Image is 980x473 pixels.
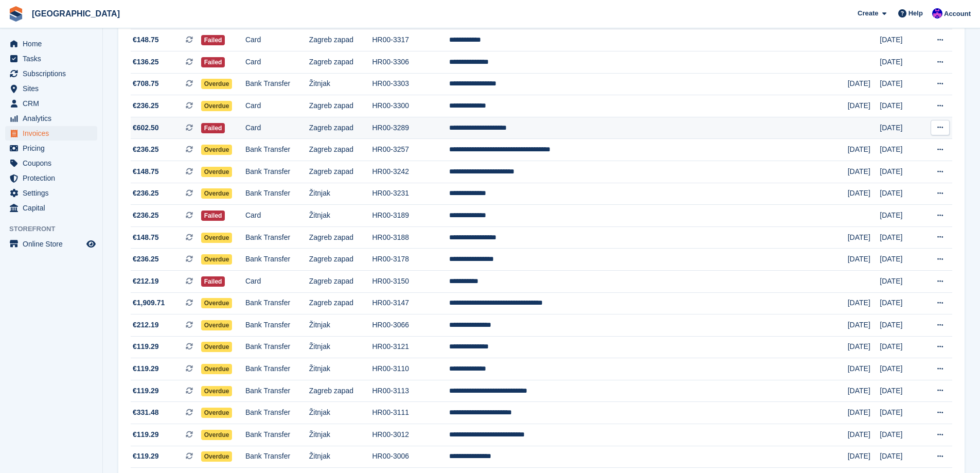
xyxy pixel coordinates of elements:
[201,145,233,155] span: Overdue
[5,96,97,111] a: menu
[880,51,921,73] td: [DATE]
[908,8,923,19] span: Help
[372,73,449,95] td: HR00-3303
[372,29,449,51] td: HR00-3317
[372,226,449,249] td: HR00-3188
[5,171,97,185] a: menu
[23,201,84,215] span: Capital
[245,183,309,205] td: Bank Transfer
[245,402,309,424] td: Bank Transfer
[880,358,921,380] td: [DATE]
[23,66,84,81] span: Subscriptions
[880,380,921,402] td: [DATE]
[201,451,233,462] span: Overdue
[201,101,233,111] span: Overdue
[372,249,449,271] td: HR00-3178
[372,292,449,314] td: HR00-3147
[309,95,372,117] td: Zagreb zapad
[245,161,309,183] td: Bank Transfer
[848,380,880,402] td: [DATE]
[133,429,159,440] span: €119.29
[848,226,880,249] td: [DATE]
[880,249,921,271] td: [DATE]
[201,342,233,352] span: Overdue
[133,144,159,155] span: €236.25
[23,171,84,185] span: Protection
[309,314,372,337] td: Žitnjak
[201,35,225,45] span: Failed
[880,95,921,117] td: [DATE]
[944,9,971,19] span: Account
[245,117,309,139] td: Card
[245,336,309,358] td: Bank Transfer
[133,122,159,133] span: €602.50
[23,81,84,96] span: Sites
[880,292,921,314] td: [DATE]
[372,183,449,205] td: HR00-3231
[5,81,97,96] a: menu
[133,34,159,45] span: €148.75
[309,226,372,249] td: Zagreb zapad
[880,314,921,337] td: [DATE]
[245,358,309,380] td: Bank Transfer
[133,363,159,374] span: €119.29
[23,37,84,51] span: Home
[133,232,159,243] span: €148.75
[245,205,309,227] td: Card
[133,341,159,352] span: €119.29
[309,292,372,314] td: Zagreb zapad
[245,270,309,292] td: Card
[23,141,84,155] span: Pricing
[245,51,309,73] td: Card
[309,402,372,424] td: Žitnjak
[5,201,97,215] a: menu
[372,117,449,139] td: HR00-3289
[880,183,921,205] td: [DATE]
[201,408,233,418] span: Overdue
[880,205,921,227] td: [DATE]
[848,336,880,358] td: [DATE]
[932,8,942,19] img: Ivan Gačić
[848,446,880,468] td: [DATE]
[372,402,449,424] td: HR00-3111
[5,126,97,141] a: menu
[848,358,880,380] td: [DATE]
[201,57,225,67] span: Failed
[85,238,97,250] a: Preview store
[245,380,309,402] td: Bank Transfer
[309,161,372,183] td: Zagreb zapad
[201,123,225,133] span: Failed
[5,237,97,251] a: menu
[880,29,921,51] td: [DATE]
[245,314,309,337] td: Bank Transfer
[133,188,159,199] span: €236.25
[245,73,309,95] td: Bank Transfer
[201,79,233,89] span: Overdue
[880,73,921,95] td: [DATE]
[245,249,309,271] td: Bank Transfer
[133,297,165,308] span: €1,909.71
[880,336,921,358] td: [DATE]
[23,186,84,200] span: Settings
[848,139,880,161] td: [DATE]
[309,424,372,446] td: Žitnjak
[309,270,372,292] td: Zagreb zapad
[23,126,84,141] span: Invoices
[372,95,449,117] td: HR00-3300
[133,78,159,89] span: €708.75
[201,211,225,221] span: Failed
[245,139,309,161] td: Bank Transfer
[201,298,233,308] span: Overdue
[133,166,159,177] span: €148.75
[8,6,24,22] img: stora-icon-8386f47178a22dfd0bd8f6a31ec36ba5ce8667c1dd55bd0f319d3a0aa187defe.svg
[133,276,159,287] span: €212.19
[309,29,372,51] td: Zagreb zapad
[309,73,372,95] td: Žitnjak
[133,407,159,418] span: €331.48
[880,226,921,249] td: [DATE]
[23,51,84,66] span: Tasks
[848,292,880,314] td: [DATE]
[848,249,880,271] td: [DATE]
[201,320,233,330] span: Overdue
[5,51,97,66] a: menu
